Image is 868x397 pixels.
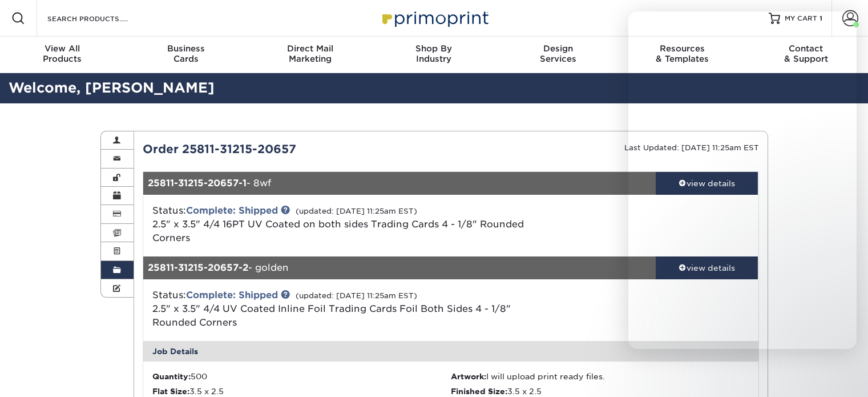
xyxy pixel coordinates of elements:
[152,219,524,243] span: 2.5" x 3.5" 4/4 16PT UV Coated on both sides Trading Cards 4 - 1/8" Rounded Corners
[186,205,278,216] a: Complete: Shipped
[296,291,417,300] small: (updated: [DATE] 11:25am EST)
[628,11,857,349] iframe: Intercom live chat
[451,372,486,381] strong: Artwork:
[451,386,749,397] li: 3.5 x 2.5
[451,371,749,382] li: I will upload print ready files.
[143,341,758,362] div: Job Details
[496,37,620,73] a: DesignServices
[186,290,278,300] a: Complete: Shipped
[148,178,247,189] strong: 25811-31215-20657-1
[496,43,620,64] div: Services
[3,362,97,393] iframe: Google Customer Reviews
[152,372,191,381] strong: Quantity:
[377,6,491,30] img: Primoprint
[620,43,744,64] div: & Templates
[144,204,553,245] div: Status:
[152,386,451,397] li: 3.5 x 2.5
[124,43,248,54] span: Business
[829,358,857,386] iframe: Intercom live chat
[124,37,248,73] a: BusinessCards
[296,207,417,215] small: (updated: [DATE] 11:25am EST)
[372,43,496,54] span: Shop By
[372,37,496,73] a: Shop ByIndustry
[248,43,372,54] span: Direct Mail
[451,387,507,396] strong: Finished Size:
[152,387,189,396] strong: Flat Size:
[46,11,158,25] input: SEARCH PRODUCTS.....
[152,371,451,382] li: 500
[624,143,759,152] small: Last Updated: [DATE] 11:25am EST
[620,37,744,73] a: Resources& Templates
[248,37,372,73] a: Direct MailMarketing
[143,256,656,279] div: - golden
[124,43,248,64] div: Cards
[372,43,496,64] div: Industry
[148,262,248,273] strong: 25811-31215-20657-2
[143,172,656,195] div: - 8wf
[496,43,620,54] span: Design
[134,141,451,158] div: Order 25811-31215-20657
[144,288,553,330] div: Status:
[152,303,511,328] span: 2.5" x 3.5" 4/4 UV Coated Inline Foil Trading Cards Foil Both Sides 4 - 1/8" Rounded Corners
[620,43,744,54] span: Resources
[248,43,372,64] div: Marketing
